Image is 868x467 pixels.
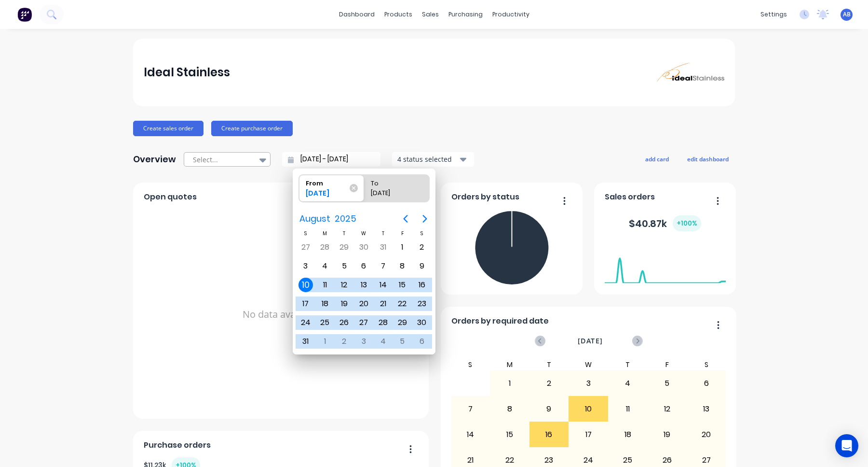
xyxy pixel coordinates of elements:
[417,7,444,22] div: sales
[356,334,371,349] div: Wednesday, September 3, 2025
[333,210,359,227] span: 2025
[569,397,608,421] div: 10
[298,259,313,273] div: Sunday, August 3, 2025
[687,359,726,370] div: S
[211,121,293,136] button: Create purchase order
[529,359,569,370] div: T
[337,315,352,330] div: Tuesday, August 26, 2025
[133,121,203,136] button: Create sales order
[569,371,608,396] div: 3
[298,278,313,292] div: Sunday, August 10, 2025
[609,397,647,421] div: 11
[298,297,313,311] div: Sunday, August 17, 2025
[687,371,726,396] div: 6
[530,397,569,421] div: 9
[687,423,726,447] div: 20
[337,297,352,311] div: Tuesday, August 19, 2025
[648,371,686,396] div: 5
[144,439,211,451] span: Purchase orders
[298,315,313,330] div: Sunday, August 24, 2025
[835,434,858,457] div: Open Intercom Messenger
[376,334,390,349] div: Thursday, September 4, 2025
[578,336,603,346] span: [DATE]
[415,315,429,330] div: Saturday, August 30, 2025
[395,278,409,292] div: Friday, August 15, 2025
[367,175,416,188] div: To
[530,371,569,396] div: 2
[144,63,230,82] div: Ideal Stainless
[444,7,488,22] div: purchasing
[356,259,371,273] div: Wednesday, August 6, 2025
[395,315,409,330] div: Friday, August 29, 2025
[530,423,569,447] div: 16
[647,359,687,370] div: F
[354,229,373,238] div: W
[451,423,490,447] div: 14
[451,359,490,370] div: S
[415,278,429,292] div: Saturday, August 16, 2025
[318,334,332,349] div: Monday, September 1, 2025
[392,152,474,167] button: 4 status selected
[318,278,332,292] div: Monday, August 11, 2025
[490,359,529,370] div: M
[451,315,549,327] span: Orders by required date
[569,359,608,370] div: W
[415,259,429,273] div: Saturday, August 9, 2025
[490,371,529,396] div: 1
[318,240,332,255] div: Monday, July 28, 2025
[334,7,380,22] a: dashboard
[298,240,313,255] div: Sunday, July 27, 2025
[451,397,490,421] div: 7
[376,240,390,255] div: Thursday, July 31, 2025
[395,240,409,255] div: Friday, August 1, 2025
[397,154,458,164] div: 4 status selected
[490,397,529,421] div: 8
[376,297,390,311] div: Thursday, August 21, 2025
[490,423,529,447] div: 15
[687,397,726,421] div: 13
[396,209,415,228] button: Previous page
[302,175,351,188] div: From
[376,278,390,292] div: Thursday, August 14, 2025
[296,229,315,238] div: S
[609,371,647,396] div: 4
[843,10,851,19] span: AB
[315,229,335,238] div: M
[393,229,412,238] div: F
[451,191,519,203] span: Orders by status
[356,278,371,292] div: Wednesday, August 13, 2025
[395,297,409,311] div: Friday, August 22, 2025
[657,63,724,82] img: Ideal Stainless
[337,278,352,292] div: Tuesday, August 12, 2025
[376,315,390,330] div: Thursday, August 28, 2025
[380,7,417,22] div: products
[298,334,313,349] div: Sunday, August 31, 2025
[488,7,534,22] div: productivity
[608,359,648,370] div: T
[681,153,735,165] button: edit dashboard
[367,188,416,202] div: [DATE]
[335,229,354,238] div: T
[569,423,608,447] div: 17
[639,153,675,165] button: add card
[629,215,701,231] div: $ 40.87k
[356,297,371,311] div: Wednesday, August 20, 2025
[373,229,393,238] div: T
[17,7,32,22] img: Factory
[609,423,647,447] div: 18
[302,188,351,202] div: [DATE]
[415,297,429,311] div: Saturday, August 23, 2025
[756,7,792,22] div: settings
[144,191,197,203] span: Open quotes
[318,259,332,273] div: Monday, August 4, 2025
[415,334,429,349] div: Saturday, September 6, 2025
[673,215,701,231] div: + 100 %
[395,259,409,273] div: Friday, August 8, 2025
[337,259,352,273] div: Tuesday, August 5, 2025
[412,229,431,238] div: S
[648,423,686,447] div: 19
[605,191,655,203] span: Sales orders
[318,315,332,330] div: Monday, August 25, 2025
[356,315,371,330] div: Wednesday, August 27, 2025
[318,297,332,311] div: Monday, August 18, 2025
